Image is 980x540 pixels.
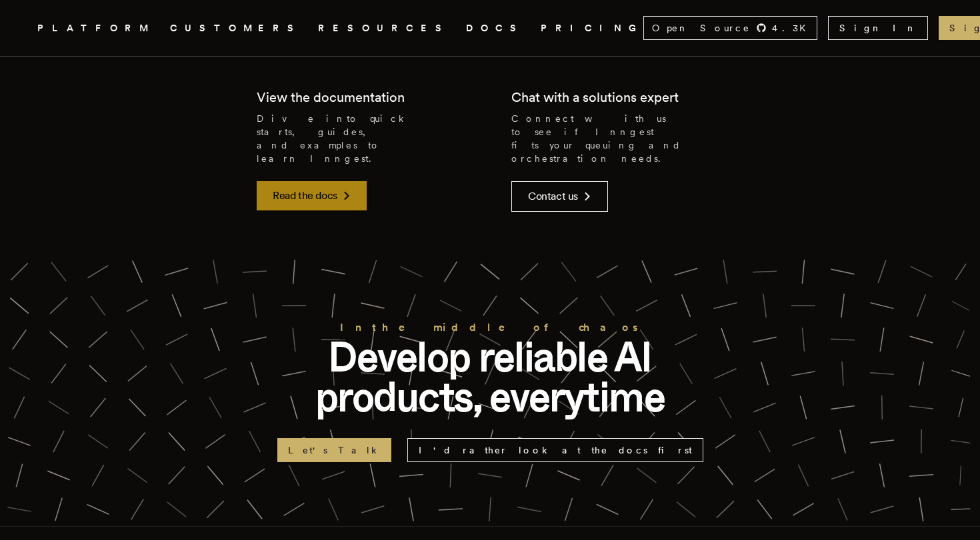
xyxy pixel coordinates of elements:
[277,438,391,462] a: Let's Talk
[772,21,814,35] span: 4.3 K
[407,438,703,462] a: I'd rather look at the docs first
[257,88,405,107] h2: View the documentation
[541,20,643,37] a: PRICING
[318,20,450,37] button: RESOURCES
[466,20,525,37] a: DOCS
[277,318,703,337] h2: In the middle of chaos
[511,88,679,107] h2: Chat with a solutions expert
[37,20,154,37] button: PLATFORM
[257,181,367,210] a: Read the docs
[257,112,469,165] p: Dive into quick starts, guides, and examples to learn Inngest.
[277,337,703,417] p: Develop reliable AI products, everytime
[511,181,608,212] a: Contact us
[652,21,751,35] span: Open Source
[828,16,928,40] a: Sign In
[511,112,723,165] p: Connect with us to see if Inngest fits your queuing and orchestration needs.
[170,20,302,37] a: CUSTOMERS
